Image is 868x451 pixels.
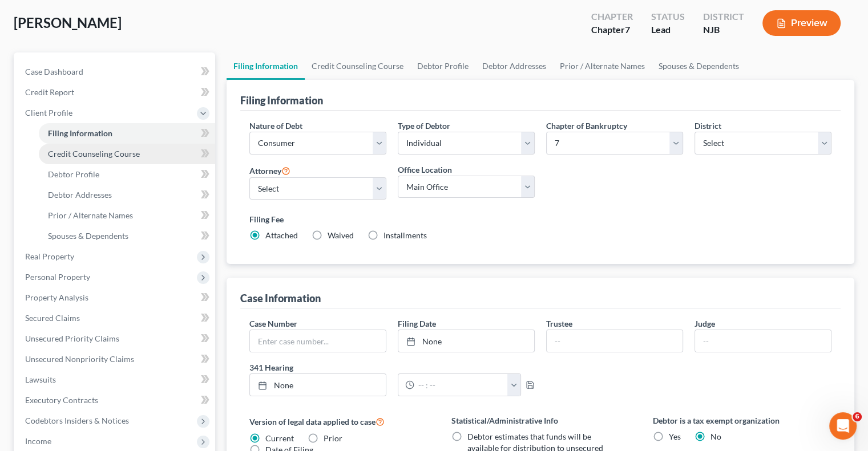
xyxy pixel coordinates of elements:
a: Filing Information [227,52,305,80]
span: Debtor Profile [48,169,99,179]
span: Unsecured Nonpriority Claims [25,354,134,364]
a: Lawsuits [16,369,215,390]
a: Credit Counseling Course [305,52,410,80]
a: Debtor Profile [39,164,215,185]
a: Debtor Addresses [39,185,215,205]
label: Attorney [249,164,290,177]
span: Current [265,433,294,443]
span: Attached [265,230,298,240]
label: Chapter of Bankruptcy [546,120,627,132]
div: Chapter [591,23,633,36]
a: Executory Contracts [16,390,215,411]
a: Debtor Profile [410,52,475,80]
span: Waived [328,230,354,240]
span: Executory Contracts [25,395,98,405]
label: Trustee [546,318,572,330]
span: No [710,432,721,441]
span: Property Analysis [25,292,88,302]
label: 341 Hearing [244,361,540,373]
a: Spouses & Dependents [652,52,746,80]
span: Debtor Addresses [48,190,112,200]
a: Prior / Alternate Names [39,205,215,226]
label: Statistical/Administrative Info [451,415,630,426]
label: Nature of Debt [249,120,302,132]
span: 6 [853,412,862,421]
span: Prior / Alternate Names [48,210,133,220]
div: Filing Information [240,94,323,107]
span: Installments [383,230,427,240]
input: -- : -- [414,374,507,396]
span: Real Property [25,251,74,261]
a: Prior / Alternate Names [553,52,652,80]
span: Case Dashboard [25,67,83,76]
span: Personal Property [25,272,90,282]
iframe: Intercom live chat [829,412,857,440]
input: Enter case number... [250,330,386,352]
label: Office Location [398,164,452,176]
a: None [250,374,386,396]
a: Property Analysis [16,287,215,308]
span: Credit Report [25,87,74,97]
div: Chapter [591,10,633,23]
label: Debtor is a tax exempt organization [653,415,831,426]
label: Type of Debtor [398,120,450,132]
span: Prior [324,433,342,443]
a: Filing Information [39,123,215,144]
a: Spouses & Dependents [39,226,215,246]
span: Income [25,436,51,446]
button: Preview [762,10,841,36]
a: Unsecured Nonpriority Claims [16,349,215,369]
input: -- [547,330,683,352]
label: District [695,120,721,132]
span: Client Profile [25,108,72,117]
span: Secured Claims [25,313,80,323]
div: Lead [651,23,685,36]
a: Credit Counseling Course [39,144,215,164]
a: Secured Claims [16,308,215,328]
span: 7 [625,24,630,35]
label: Filing Fee [249,213,831,225]
span: Spouses & Dependents [48,231,128,241]
span: [PERSON_NAME] [14,14,122,31]
a: Credit Report [16,82,215,103]
span: Yes [669,432,681,441]
a: Case Dashboard [16,62,215,82]
span: Credit Counseling Course [48,149,140,159]
span: Unsecured Priority Claims [25,334,119,343]
label: Judge [695,318,715,330]
label: Filing Date [398,318,436,330]
span: Codebtors Insiders & Notices [25,416,129,425]
span: Filing Information [48,128,112,138]
div: Status [651,10,685,23]
div: Case Information [240,291,321,305]
a: Unsecured Priority Claims [16,328,215,349]
input: -- [695,330,831,352]
label: Version of legal data applied to case [249,415,428,428]
label: Case Number [249,318,297,330]
a: Debtor Addresses [475,52,553,80]
span: Lawsuits [25,375,56,384]
div: NJB [703,23,744,36]
div: District [703,10,744,23]
a: None [398,330,534,352]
